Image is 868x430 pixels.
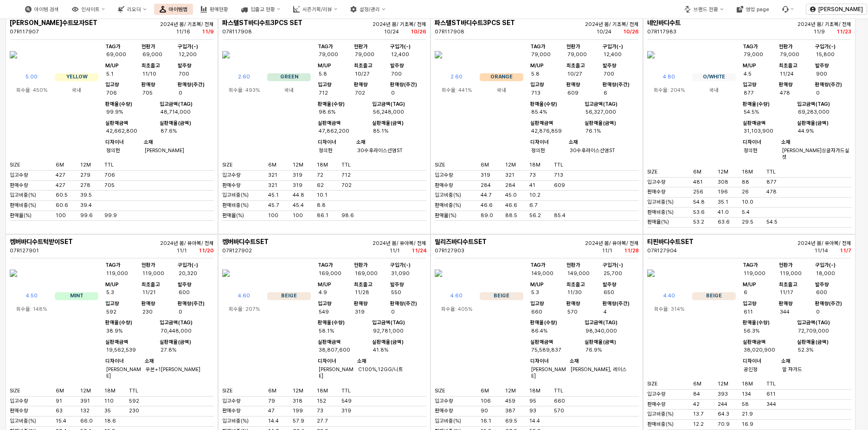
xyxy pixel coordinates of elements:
[777,4,799,15] div: Menu item 6
[81,6,100,13] div: 인사이트
[694,6,718,13] div: 브랜드 전환
[806,4,867,15] button: [PERSON_NAME]
[731,4,775,15] button: 영업 page
[154,4,193,15] button: 아이템맵
[169,6,187,13] div: 아이템맵
[360,6,380,13] div: 설정/관리
[34,6,59,13] div: 아이템 검색
[210,6,228,13] div: 판매현황
[66,4,110,15] button: 인사이트
[19,4,64,15] button: 아이템 검색
[818,6,863,13] p: [PERSON_NAME]
[302,6,332,13] div: 시즌기획/리뷰
[127,6,141,13] div: 리오더
[236,4,286,15] button: 입출고 현황
[679,4,729,15] button: 브랜드 전환
[251,6,275,13] div: 입출고 현황
[746,6,769,13] div: 영업 page
[288,4,343,15] button: 시즌기획/리뷰
[195,4,234,15] button: 판매현황
[345,4,391,15] button: 설정/관리
[112,4,152,15] button: 리오더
